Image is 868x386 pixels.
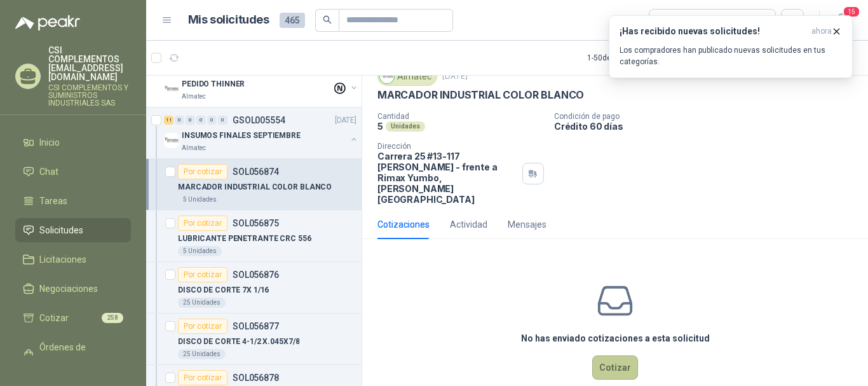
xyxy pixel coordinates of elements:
p: Almatec [182,143,206,153]
span: Chat [39,165,58,179]
span: 15 [843,6,860,18]
p: GSOL005554 [233,116,285,125]
span: Licitaciones [39,252,86,266]
p: INSUMOS FINALES SEPTIEMBRE [182,130,301,142]
div: Por cotizar [178,164,227,179]
p: SOL056877 [233,322,279,331]
div: 11 [164,116,173,125]
p: SOL056878 [233,373,279,382]
div: Por cotizar [178,267,227,282]
img: Logo peakr [15,15,80,31]
p: Carrera 25 #13-117 [PERSON_NAME] - frente a Rimax Yumbo , [PERSON_NAME][GEOGRAPHIC_DATA] [377,151,517,205]
span: 258 [102,313,123,323]
p: [DATE] [442,71,468,83]
div: 0 [175,116,184,125]
h3: No has enviado cotizaciones a esta solicitud [521,331,710,345]
div: 25 Unidades [178,298,226,308]
span: Negociaciones [39,282,98,296]
p: 5 [377,121,383,132]
div: Actividad [450,217,487,231]
div: 25 Unidades [178,349,226,359]
p: CSI COMPLEMENTOS Y SUMINISTROS INDUSTRIALES SAS [48,84,131,107]
a: Por cotizarSOL056874MARCADOR INDUSTRIAL COLOR BLANCO5 Unidades [146,159,362,210]
a: Inicio [15,130,131,155]
span: Inicio [39,135,60,149]
p: Dirección [377,142,517,151]
button: ¡Has recibido nuevas solicitudes!ahora Los compradores han publicado nuevas solicitudes en tus ca... [609,15,853,78]
span: Cotizar [39,311,69,325]
div: 0 [218,116,227,125]
a: 0 0 0 0 0 0 GSOL005569[DATE] Company LogoPEDIDO THINNERAlmatec [164,61,359,102]
h3: ¡Has recibido nuevas solicitudes! [620,26,806,37]
a: Por cotizarSOL056876DISCO DE CORTE 7X 1/1625 Unidades [146,262,362,314]
div: Unidades [386,121,425,132]
img: Company Logo [380,69,394,83]
a: Solicitudes [15,218,131,242]
div: 0 [207,116,217,125]
div: 5 Unidades [178,195,222,205]
p: LUBRICANTE PENETRANTE CRC 556 [178,233,311,245]
div: Cotizaciones [377,217,430,231]
a: Chat [15,160,131,184]
div: Por cotizar [178,319,227,334]
p: PEDIDO THINNER [182,78,245,90]
a: Cotizar258 [15,306,131,330]
img: Company Logo [164,133,179,148]
div: 1 - 50 de 313 [587,48,665,68]
a: Negociaciones [15,277,131,301]
div: Todas [657,13,684,27]
span: Solicitudes [39,223,83,237]
div: 0 [196,116,206,125]
p: CSI COMPLEMENTOS [EMAIL_ADDRESS][DOMAIN_NAME] [48,46,131,81]
p: [DATE] [335,114,356,127]
div: Almatec [377,67,437,86]
p: SOL056876 [233,270,279,279]
p: DISCO DE CORTE 7X 1/16 [178,284,269,296]
p: Cantidad [377,112,544,121]
a: 11 0 0 0 0 0 GSOL005554[DATE] Company LogoINSUMOS FINALES SEPTIEMBREAlmatec [164,113,359,153]
span: ahora [811,26,832,37]
div: 0 [186,116,195,125]
span: Órdenes de Compra [39,340,119,368]
p: Almatec [182,92,206,102]
img: Company Logo [164,81,179,97]
div: Por cotizar [178,370,227,385]
span: 465 [280,13,305,28]
a: Licitaciones [15,247,131,272]
p: Los compradores han publicado nuevas solicitudes en tus categorías. [620,45,842,67]
button: Cotizar [592,355,638,380]
a: Tareas [15,189,131,213]
span: search [323,15,332,24]
span: Tareas [39,194,67,208]
div: Por cotizar [178,216,227,231]
p: DISCO DE CORTE 4-1/2 X.045X7/8 [178,336,299,348]
p: SOL056874 [233,167,279,176]
p: SOL056875 [233,219,279,228]
a: Por cotizarSOL056877DISCO DE CORTE 4-1/2 X.045X7/825 Unidades [146,314,362,365]
a: Órdenes de Compra [15,335,131,373]
p: Condición de pago [554,112,863,121]
p: MARCADOR INDUSTRIAL COLOR BLANCO [178,181,332,193]
p: MARCADOR INDUSTRIAL COLOR BLANCO [377,88,584,102]
h1: Mis solicitudes [188,11,269,29]
p: Crédito 60 días [554,121,863,132]
button: 15 [830,9,853,32]
div: 5 Unidades [178,246,222,256]
div: Mensajes [508,217,546,231]
a: Por cotizarSOL056875LUBRICANTE PENETRANTE CRC 5565 Unidades [146,210,362,262]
